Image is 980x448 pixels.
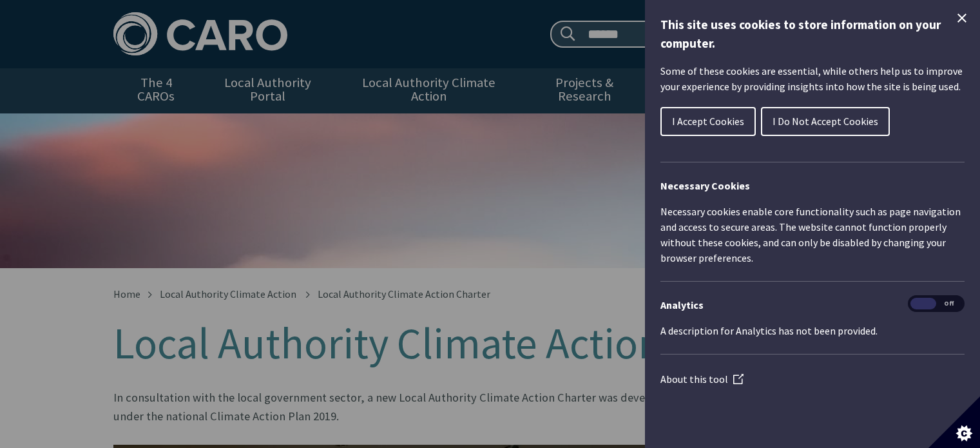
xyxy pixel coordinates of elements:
[660,15,965,53] h1: This site uses cookies to store information on your computer.
[660,107,756,136] button: I Accept Cookies
[660,178,965,193] h2: Necessary Cookies
[672,115,744,128] span: I Accept Cookies
[936,298,962,310] span: Off
[660,297,965,313] h3: Analytics
[660,204,965,266] p: Necessary cookies enable core functionality such as page navigation and access to secure areas. T...
[910,298,936,310] span: On
[660,323,965,338] p: A description for Analytics has not been provided.
[773,115,878,128] span: I Do Not Accept Cookies
[660,63,965,94] p: Some of these cookies are essential, while others help us to improve your experience by providing...
[761,107,890,136] button: I Do Not Accept Cookies
[954,10,970,26] button: Close Cookie Control
[928,396,980,448] button: Set cookie preferences
[660,373,744,385] a: About this tool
